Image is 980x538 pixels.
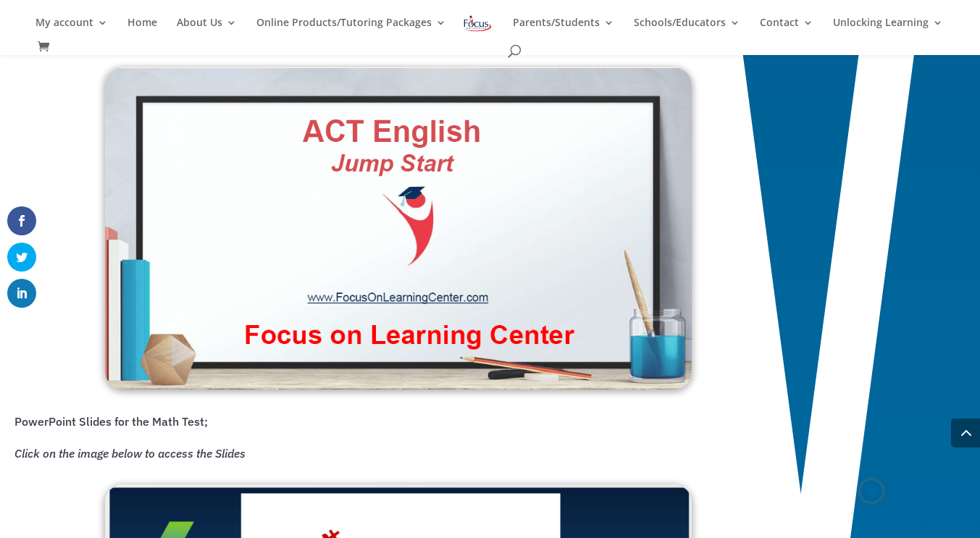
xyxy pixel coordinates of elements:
[634,17,740,42] a: Schools/Educators
[105,67,692,390] img: FOL English Jump Start Screen Shot
[127,17,157,42] a: Home
[177,17,237,42] a: About Us
[14,446,246,461] em: Click on the image below to access the Slides
[14,411,790,443] p: PowerPoint Slides for the Math Test;
[462,13,493,34] img: Focus on Learning
[105,376,692,393] a: Digital ACT Prep English/Reading Workbook
[760,17,813,42] a: Contact
[833,17,943,42] a: Unlocking Learning
[513,17,614,42] a: Parents/Students
[35,17,108,42] a: My account
[256,17,446,42] a: Online Products/Tutoring Packages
